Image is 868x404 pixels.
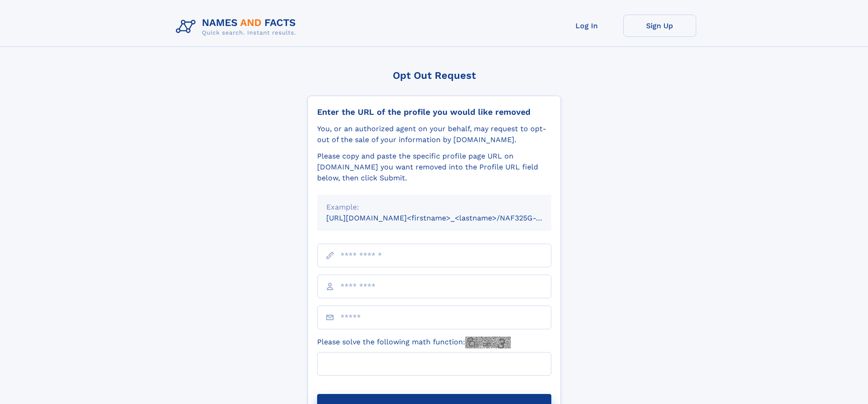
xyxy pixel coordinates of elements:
[317,123,551,145] div: You, or an authorized agent on your behalf, may request to opt-out of the sale of your informatio...
[308,70,561,81] div: Opt Out Request
[172,15,303,39] img: Logo Names and Facts
[550,15,623,37] a: Log In
[326,202,542,213] div: Example:
[317,337,511,348] label: Please solve the following math function:
[317,151,551,184] div: Please copy and paste the specific profile page URL on [DOMAIN_NAME] you want removed into the Pr...
[326,214,569,222] small: [URL][DOMAIN_NAME]<firstname>_<lastname>/NAF325G-xxxxxxxx
[317,107,551,117] div: Enter the URL of the profile you would like removed
[623,15,696,37] a: Sign Up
